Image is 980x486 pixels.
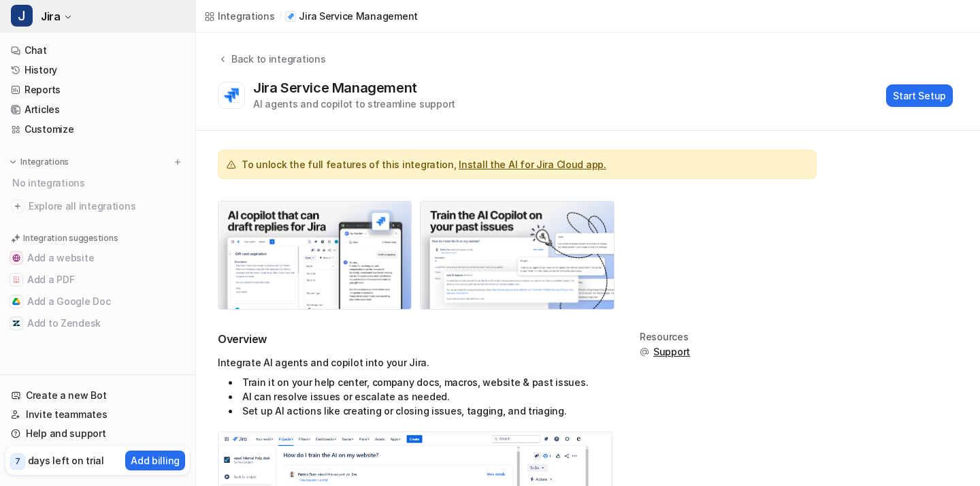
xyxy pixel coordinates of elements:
[5,120,190,139] a: Customize
[12,276,20,284] img: Add a PDF
[204,9,275,23] a: Integrations
[131,453,180,468] p: Add billing
[5,80,190,99] a: Reports
[640,347,649,357] img: support.svg
[8,157,18,167] img: expand menu
[5,405,190,424] a: Invite teammates
[12,254,20,262] img: Add a website
[242,157,606,172] span: To unlock the full features of this integration,
[23,232,118,244] p: Integration suggestions
[11,199,24,213] img: explore all integrations
[5,247,190,269] button: Add a websiteAdd a website
[218,52,325,80] button: Back to integrations
[5,424,190,443] a: Help and support
[5,155,73,169] button: Integrations
[218,9,275,23] div: Integrations
[218,331,612,347] h2: Overview
[253,97,455,111] div: AI agents and copilot to streamline support
[299,10,418,23] p: Jira Service Management
[5,61,190,80] a: History
[5,100,190,119] a: Articles
[11,5,33,27] span: J
[20,157,69,167] p: Integrations
[653,345,690,359] span: Support
[5,312,190,334] button: Add to ZendeskAdd to Zendesk
[229,389,612,404] li: AI can resolve issues or escalate as needed.
[5,386,190,405] a: Create a new Bot
[229,375,612,389] li: Train it on your help center, company docs, macros, website & past issues.
[886,84,953,107] button: Start Setup
[5,41,190,60] a: Chat
[459,159,606,170] a: Install the AI for Jira Cloud app.
[253,80,423,96] div: Jira Service Management
[5,269,190,291] button: Add a PDFAdd a PDF
[28,453,104,468] p: days left on trial
[12,319,20,327] img: Add to Zendesk
[640,345,690,359] button: Support
[218,355,612,418] div: Integrate AI agents and copilot into your Jira.
[125,451,185,470] button: Add billing
[285,10,418,23] a: Jira Service Management
[227,52,325,66] div: Back to integrations
[5,291,190,312] button: Add a Google DocAdd a Google Doc
[229,404,612,418] li: Set up AI actions like creating or closing issues, tagging, and triaging.
[15,455,20,468] p: 7
[279,10,282,22] span: /
[12,297,20,306] img: Add a Google Doc
[173,157,182,167] img: menu_add.svg
[8,172,190,194] div: No integrations
[29,195,184,217] span: Explore all integrations
[5,197,190,216] a: Explore all integrations
[640,331,690,342] div: Resources
[41,7,60,26] span: Jira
